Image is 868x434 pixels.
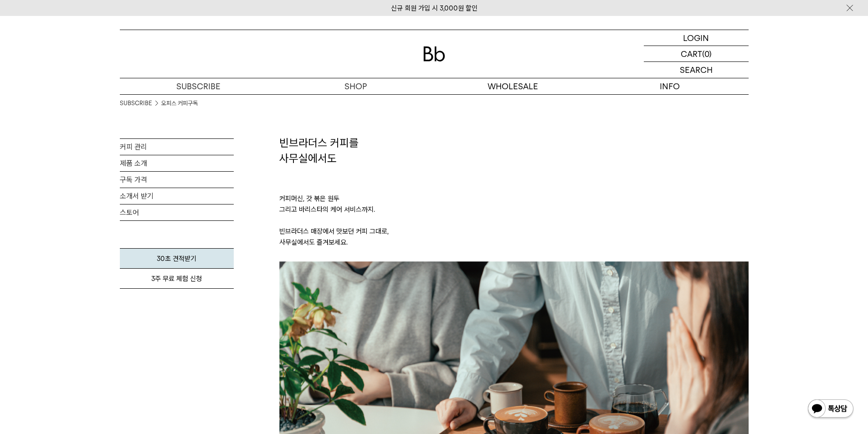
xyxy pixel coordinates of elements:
[681,46,702,61] p: CART
[702,46,712,61] p: (0)
[120,139,234,155] a: 커피 관리
[423,46,445,61] img: 로고
[591,78,749,94] p: INFO
[120,99,152,108] a: SUBSCRIBE
[279,135,749,166] h2: 빈브라더스 커피를 사무실에서도
[277,78,434,94] a: SHOP
[434,78,591,94] p: WHOLESALE
[644,30,749,46] a: LOGIN
[120,269,234,289] a: 3주 무료 체험 신청
[807,398,854,420] img: 카카오톡 채널 1:1 채팅 버튼
[120,172,234,188] a: 구독 가격
[391,4,478,12] a: 신규 회원 가입 시 3,000원 할인
[120,248,234,269] a: 30초 견적받기
[161,99,198,108] a: 오피스 커피구독
[120,155,234,171] a: 제품 소개
[120,78,277,94] a: SUBSCRIBE
[120,188,234,204] a: 소개서 받기
[644,46,749,62] a: CART (0)
[120,204,234,220] a: 스토어
[279,166,749,261] p: 커피머신, 갓 볶은 원두 그리고 바리스타의 케어 서비스까지. 빈브라더스 매장에서 맛보던 커피 그대로, 사무실에서도 즐겨보세요.
[680,62,713,78] p: SEARCH
[683,30,709,46] p: LOGIN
